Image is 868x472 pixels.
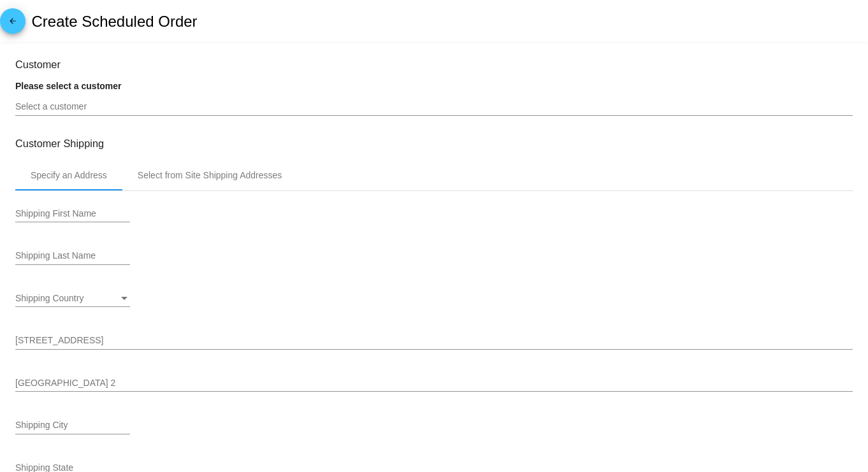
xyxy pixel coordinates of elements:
h2: Create Scheduled Order [31,13,197,31]
mat-icon: arrow_back [5,17,20,32]
mat-select: Shipping Country [15,294,130,304]
input: Select a customer [15,102,853,112]
input: Shipping City [15,420,130,431]
input: Shipping First Name [15,209,130,219]
input: Shipping Street 2 [15,378,853,389]
h3: Customer Shipping [15,138,853,150]
span: Shipping Country [15,293,83,303]
h3: Customer [15,59,853,71]
div: Specify an Address [31,170,107,180]
input: Shipping Street 1 [15,336,853,346]
strong: Please select a customer [15,81,122,91]
div: Select from Site Shipping Addresses [138,170,282,180]
input: Shipping Last Name [15,251,130,261]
